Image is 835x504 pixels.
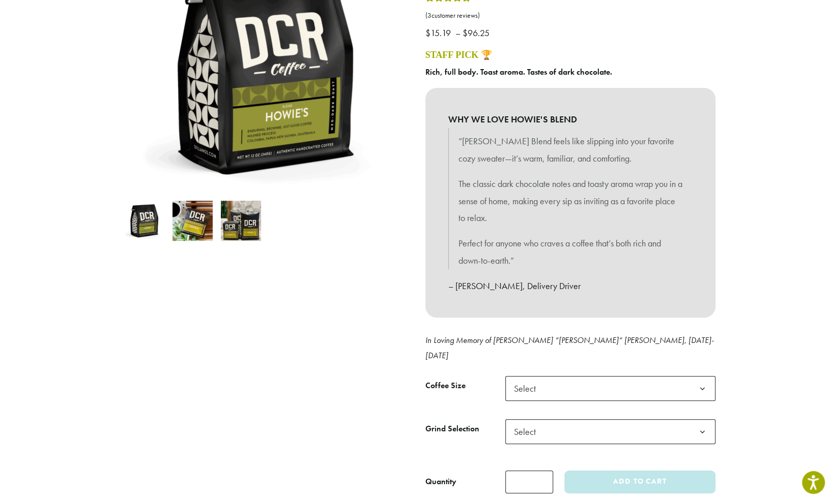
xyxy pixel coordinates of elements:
span: – [455,27,460,39]
p: The classic dark chocolate notes and toasty aroma wrap you in a sense of home, making every sip a... [458,175,682,227]
p: – [PERSON_NAME], Delivery Driver [448,277,693,295]
img: Howie's Blend - Image 3 [221,201,261,241]
a: (3customer reviews) [425,11,715,21]
span: Select [505,419,715,444]
bdi: 96.25 [463,27,492,39]
button: Add to cart [564,470,715,493]
span: 3 [427,11,431,20]
img: Howie's Blend - Image 2 [172,201,213,241]
p: “[PERSON_NAME] Blend feels like slipping into your favorite cozy sweater—it’s warm, familiar, and... [458,133,682,167]
img: Howie's Blend [124,201,164,241]
div: Quantity [425,476,456,488]
span: $ [425,27,430,39]
bdi: 15.19 [425,27,453,39]
input: Product quantity [505,470,553,493]
em: In Loving Memory of [PERSON_NAME] “[PERSON_NAME]” [PERSON_NAME], [DATE]-[DATE] [425,335,714,361]
span: Select [510,379,546,398]
a: STAFF PICK 🏆 [425,50,492,60]
b: Rich, full body. Toast aroma. Tastes of dark chocolate. [425,67,612,77]
label: Grind Selection [425,422,505,436]
p: Perfect for anyone who craves a coffee that’s both rich and down-to-earth.” [458,235,682,269]
b: WHY WE LOVE HOWIE'S BLEND [448,111,693,128]
label: Coffee Size [425,379,505,393]
span: $ [463,27,468,39]
span: Select [505,376,715,401]
span: Select [510,422,546,442]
